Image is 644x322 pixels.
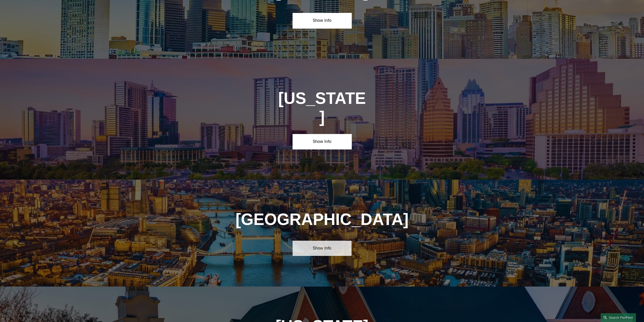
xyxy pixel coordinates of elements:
[278,89,366,126] h1: [US_STATE]
[293,13,351,28] a: Show Info
[293,241,351,256] a: Show Info
[293,134,351,149] a: Show Info
[600,313,636,322] a: Search this site
[234,210,411,229] h1: [GEOGRAPHIC_DATA]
